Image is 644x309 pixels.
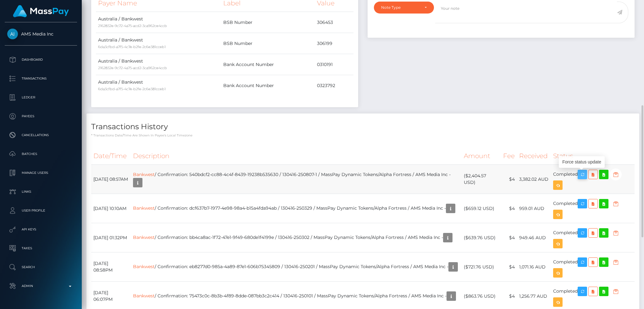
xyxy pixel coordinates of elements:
[91,121,635,132] h4: Transactions History
[7,55,75,64] p: Dashboard
[133,264,155,269] a: Bankwest
[91,252,131,282] td: [DATE] 08:58PM
[5,71,77,86] a: Transactions
[501,194,517,223] td: $4
[5,203,77,218] a: User Profile
[96,54,221,75] td: Australia / Bankwest
[7,187,75,196] p: Links
[315,12,353,33] td: 306453
[7,149,75,159] p: Batches
[462,223,501,252] td: ($639.76 USD)
[133,235,155,240] a: Bankwest
[7,244,75,253] p: Taxes
[374,2,434,14] button: Note Type
[133,172,155,177] a: Bankwest
[96,33,221,54] td: Australia / Bankwest
[7,130,75,140] p: Cancellations
[551,194,635,223] td: Completed
[5,90,77,105] a: Ledger
[462,165,501,194] td: ($2,404.57 USD)
[221,33,315,54] td: BSB Number
[5,108,77,124] a: Payees
[462,147,501,165] th: Amount
[13,5,69,17] img: MassPay Logo
[133,293,155,299] a: Bankwest
[221,75,315,96] td: Bank Account Number
[315,33,353,54] td: 306199
[517,252,551,282] td: 1,071.16 AUD
[551,147,635,165] th: Status
[5,165,77,181] a: Manage Users
[98,45,166,49] small: 6da3cfbd-a7f5-4c7e-b2fe-2c6e381cceb1
[315,75,353,96] td: 0323792
[7,168,75,178] p: Manage Users
[517,165,551,194] td: 3,382.02 AUD
[91,223,131,252] td: [DATE] 01:32PM
[221,54,315,75] td: Bank Account Number
[551,165,635,194] td: Completed
[501,147,517,165] th: Fee
[501,165,517,194] td: $4
[131,147,462,165] th: Description
[559,156,605,168] div: Force status update
[501,252,517,282] td: $4
[131,223,462,252] td: / Confirmation: bb4ca8ac-1f72-47e1-9f49-680de1f4199e / 130416-250302 / MassPay Dynamic Tokens/Alp...
[315,54,353,75] td: 0310191
[131,165,462,194] td: / Confirmation: 540bdcf2-cc88-4c4f-8439-19238b535630 / 130416-250807-1 / MassPay Dynamic Tokens/A...
[98,24,167,28] small: 2162832e-9c72-4a75-acd2-3ca962ce4ccb
[5,278,77,294] a: Admin
[91,147,131,165] th: Date/Time
[7,225,75,234] p: API Keys
[462,252,501,282] td: ($721.76 USD)
[5,184,77,200] a: Links
[517,194,551,223] td: 959.01 AUD
[5,240,77,256] a: Taxes
[5,146,77,162] a: Batches
[5,222,77,237] a: API Keys
[381,5,419,10] div: Note Type
[5,52,77,68] a: Dashboard
[462,194,501,223] td: ($659.12 USD)
[91,165,131,194] td: [DATE] 08:57AM
[221,12,315,33] td: BSB Number
[98,87,166,91] small: 6da3cfbd-a7f5-4c7e-b2fe-2c6e381cceb1
[5,127,77,143] a: Cancellations
[501,223,517,252] td: $4
[551,223,635,252] td: Completed
[7,281,75,291] p: Admin
[7,29,18,39] img: AMS Media Inc
[91,194,131,223] td: [DATE] 10:10AM
[7,74,75,83] p: Transactions
[7,262,75,272] p: Search
[5,259,77,275] a: Search
[131,194,462,223] td: / Confirmation: dcf637b7-1977-4e98-98a4-b15a4fda94ab / 130416-250329 / MassPay Dynamic Tokens/Alp...
[91,133,635,138] p: * Transactions date/time are shown in payee's local timezone
[98,66,167,70] small: 2162832e-9c72-4a75-acd2-3ca962ce4ccb
[133,205,155,211] a: Bankwest
[131,252,462,282] td: / Confirmation: eb8277d0-985a-4a89-87e1-606b75345809 / 130416-250201 / MassPay Dynamic Tokens/Alp...
[96,75,221,96] td: Australia / Bankwest
[7,112,75,121] p: Payees
[5,31,77,37] span: AMS Media Inc
[7,93,75,102] p: Ledger
[7,206,75,215] p: User Profile
[517,147,551,165] th: Received
[551,252,635,282] td: Completed
[517,223,551,252] td: 949.46 AUD
[96,12,221,33] td: Australia / Bankwest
